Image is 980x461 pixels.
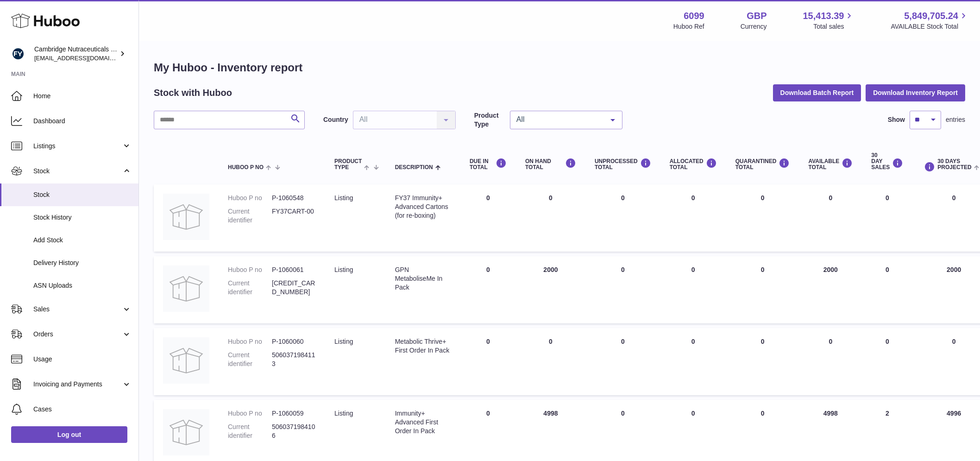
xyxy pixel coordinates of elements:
span: Invoicing and Payments [33,380,122,389]
dt: Current identifier [228,207,272,225]
span: Huboo P no [228,164,264,171]
span: [EMAIL_ADDRESS][DOMAIN_NAME] [34,54,136,62]
span: entries [946,115,965,124]
td: 2000 [799,256,862,323]
span: Sales [33,305,122,314]
dd: 5060371984113 [272,351,316,368]
div: DUE IN TOTAL [470,158,507,171]
dt: Huboo P no [228,194,272,202]
span: listing [334,194,353,202]
img: product image [163,194,209,240]
td: 2000 [516,256,585,323]
div: AVAILABLE Total [808,158,853,171]
dt: Huboo P no [228,265,272,274]
td: 0 [585,256,660,323]
span: Dashboard [33,117,132,126]
span: Usage [33,355,132,364]
span: 15,413.39 [803,10,844,22]
div: Immunity+ Advanced First Order In Pack [395,409,451,436]
dt: Current identifier [228,423,272,440]
dt: Huboo P no [228,409,272,418]
div: Metabolic Thrive+ First Order In Pack [395,337,451,355]
dd: P-1060059 [272,409,316,418]
button: Download Inventory Report [866,84,965,101]
td: 0 [585,328,660,395]
td: 0 [862,328,912,395]
dd: P-1060548 [272,194,316,202]
label: Country [323,115,348,124]
span: All [514,115,603,124]
dt: Huboo P no [228,337,272,346]
td: 0 [460,328,516,395]
span: 0 [761,410,765,417]
div: ON HAND Total [525,158,576,171]
a: Log out [11,426,127,443]
div: UNPROCESSED Total [595,158,651,171]
img: product image [163,337,209,384]
dt: Current identifier [228,279,272,297]
h2: Stock with Huboo [154,87,232,99]
span: Home [33,92,132,101]
span: 0 [761,338,765,345]
dd: P-1060061 [272,265,316,274]
span: 0 [761,266,765,273]
span: AVAILABLE Stock Total [891,22,969,31]
img: product image [163,265,209,312]
div: ALLOCATED Total [670,158,717,171]
a: 5,849,705.24 AVAILABLE Stock Total [891,10,969,31]
div: QUARANTINED Total [735,158,790,171]
dd: [CREDIT_CARD_NUMBER] [272,279,316,297]
span: Stock [33,167,122,176]
a: 15,413.39 Total sales [803,10,854,31]
td: 0 [799,328,862,395]
span: 0 [761,194,765,202]
span: ASN Uploads [33,281,132,290]
td: 0 [660,256,726,323]
dd: FY37CART-00 [272,207,316,225]
div: 30 DAY SALES [871,152,903,171]
span: 30 DAYS PROJECTED [937,158,971,171]
label: Show [888,115,905,124]
td: 0 [460,184,516,252]
td: 0 [862,184,912,252]
dt: Current identifier [228,351,272,368]
span: Orders [33,330,122,339]
div: GPN MetaboliseMe In Pack [395,265,451,292]
div: Cambridge Nutraceuticals Ltd [34,45,118,63]
td: 0 [516,184,585,252]
dd: P-1060060 [272,337,316,346]
span: listing [334,266,353,273]
span: listing [334,338,353,345]
div: Huboo Ref [673,22,704,31]
span: Stock [33,190,132,199]
label: Product Type [474,111,505,129]
td: 0 [460,256,516,323]
img: product image [163,409,209,455]
button: Download Batch Report [773,84,861,101]
td: 0 [585,184,660,252]
td: 0 [862,256,912,323]
span: Listings [33,142,122,151]
strong: 6099 [684,10,704,22]
span: Product Type [334,158,362,171]
span: Total sales [813,22,854,31]
span: Add Stock [33,236,132,245]
td: 0 [516,328,585,395]
strong: GBP [747,10,766,22]
span: Cases [33,405,132,414]
span: Stock History [33,213,132,222]
div: Currency [741,22,767,31]
h1: My Huboo - Inventory report [154,60,965,75]
dd: 5060371984106 [272,423,316,440]
td: 0 [799,184,862,252]
span: listing [334,410,353,417]
span: 5,849,705.24 [904,10,958,22]
span: Delivery History [33,259,132,267]
div: FY37 Immunity+ Advanced Cartons (for re-boxing) [395,194,451,220]
img: huboo@camnutra.com [11,47,25,61]
span: Description [395,164,433,171]
td: 0 [660,328,726,395]
td: 0 [660,184,726,252]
